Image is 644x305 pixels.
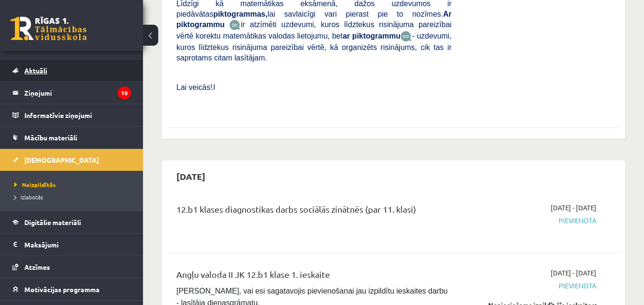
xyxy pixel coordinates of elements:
a: Mācību materiāli [12,127,131,148]
a: Rīgas 1. Tālmācības vidusskola [10,17,87,40]
span: Pievienota [466,281,596,291]
a: Neizpildītās [14,180,133,189]
span: ir atzīmēti uzdevumi, kuros līdztekus risinājuma pareizībai vērtē korektu matemātikas valodas lie... [176,20,451,40]
a: Atzīmes [12,256,131,278]
a: Izlabotās [14,193,133,201]
i: 10 [118,87,131,99]
span: [DEMOGRAPHIC_DATA] [24,156,99,164]
div: Angļu valoda II JK 12.b1 klase 1. ieskaite [176,268,451,285]
a: Informatīvie ziņojumi [12,104,131,126]
h2: [DATE] [167,165,215,187]
div: 12.b1 klases diagnostikas darbs sociālās zinātnēs (par 11. klasi) [176,203,451,220]
span: Digitālie materiāli [24,218,81,226]
a: Maksājumi [12,234,131,256]
b: Ar piktogrammu [176,10,451,29]
a: Motivācijas programma [12,278,131,300]
span: Aktuāli [24,66,47,75]
legend: Ziņojumi [24,82,131,104]
span: Neizpildītās [14,181,56,188]
span: Izlabotās [14,193,43,201]
legend: Informatīvie ziņojumi [24,104,131,126]
span: Pievienota [466,216,596,226]
span: Motivācijas programma [24,285,100,294]
span: [DATE] - [DATE] [551,268,596,278]
legend: Maksājumi [24,234,131,256]
span: J [213,83,215,91]
span: Mācību materiāli [24,133,77,142]
img: wKvN42sLe3LLwAAAABJRU5ErkJggg== [400,31,412,42]
a: Aktuāli [12,59,131,81]
a: Ziņojumi10 [12,82,131,104]
b: ar piktogrammu [343,32,400,40]
a: Digitālie materiāli [12,211,131,233]
img: JfuEzvunn4EvwAAAAASUVORK5CYII= [229,20,241,30]
span: Lai veicās! [176,83,213,91]
b: piktogrammas, [213,10,267,18]
span: - uzdevumi, kuros līdztekus risinājuma pareizībai vērtē, kā organizēts risinājums, cik tas ir sap... [176,32,451,62]
span: [DATE] - [DATE] [551,203,596,213]
span: Atzīmes [24,263,50,271]
a: [DEMOGRAPHIC_DATA] [12,149,131,171]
